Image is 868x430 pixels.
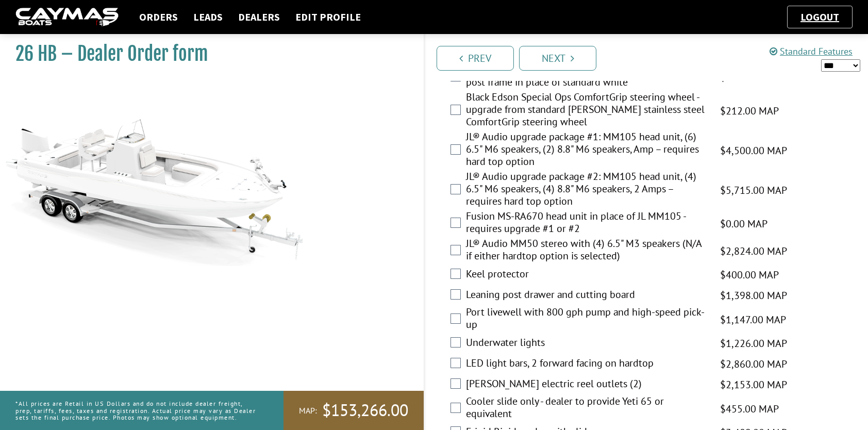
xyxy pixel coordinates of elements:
[720,183,787,198] span: $5,715.00 MAP
[720,401,779,417] span: $455.00 MAP
[437,46,514,71] a: Prev
[466,395,707,422] label: Cooler slide only - dealer to provide Yeti 65 or equivalent
[233,10,285,24] a: Dealers
[720,288,787,303] span: $1,398.00 MAP
[770,45,853,57] a: Standard Features
[15,8,119,27] img: caymas-dealer-connect-2ed40d3bc7270c1d8d7ffb4b79bf05adc795679939227970def78ec6f6c03838.gif
[434,44,868,71] ul: Pagination
[720,216,767,231] span: $0.00 MAP
[519,46,596,71] a: Next
[188,10,228,24] a: Leads
[720,312,786,327] span: $1,147.00 MAP
[466,91,707,130] label: Black Edson Special Ops ComfortGrip steering wheel - upgrade from standard [PERSON_NAME] stainles...
[720,356,787,372] span: $2,860.00 MAP
[15,42,398,65] h1: 26 HB – Dealer Order form
[466,237,707,264] label: JL® Audio MM50 stereo with (4) 6.5" M3 speakers (N/A if either hardtop option is selected)
[466,336,707,351] label: Underwater lights
[720,377,787,392] span: $2,153.00 MAP
[283,391,424,430] a: MAP:$153,266.00
[15,395,260,426] p: *All prices are Retail in US Dollars and do not include dealer freight, prep, tariffs, fees, taxe...
[322,400,408,421] span: $153,266.00
[720,143,787,158] span: $4,500.00 MAP
[795,10,844,23] a: Logout
[466,306,707,333] label: Port livewell with 800 gph pump and high-speed pick-up
[720,103,779,119] span: $212.00 MAP
[466,357,707,372] label: LED light bars, 2 forward facing on hardtop
[466,130,707,170] label: JL® Audio upgrade package #1: MM105 head unit, (6) 6.5" M6 speakers, (2) 8.8" M6 speakers, Amp – ...
[134,10,183,24] a: Orders
[720,267,779,283] span: $400.00 MAP
[720,336,787,351] span: $1,226.00 MAP
[720,243,787,259] span: $2,824.00 MAP
[466,288,707,303] label: Leaning post drawer and cutting board
[466,377,707,392] label: [PERSON_NAME] electric reel outlets (2)
[466,170,707,210] label: JL® Audio upgrade package #2: MM105 head unit, (4) 6.5" M6 speakers, (4) 8.8" M6 speakers, 2 Amps...
[299,405,317,416] span: MAP:
[466,210,707,237] label: Fusion MS-RA670 head unit in place of JL MM105 - requires upgrade #1 or #2
[466,268,707,283] label: Keel protector
[290,10,366,24] a: Edit Profile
